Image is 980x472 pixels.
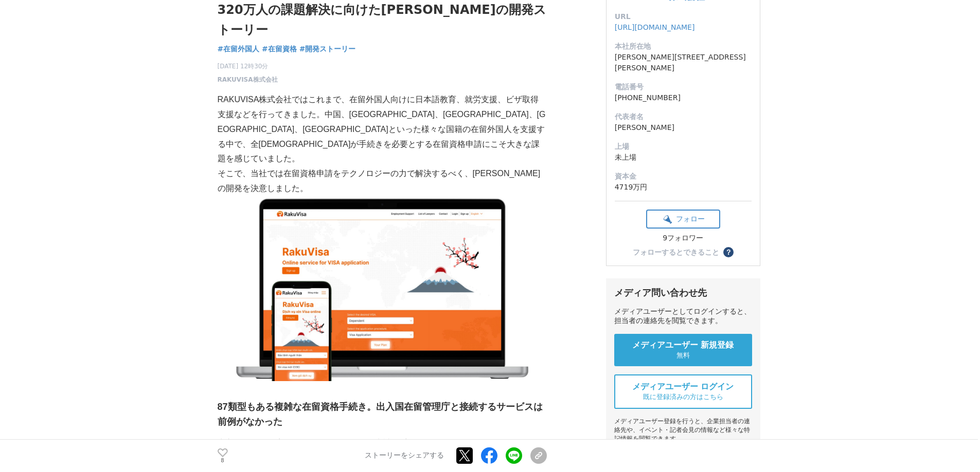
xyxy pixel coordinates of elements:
[615,92,752,103] dd: [PHONE_NUMBER]
[615,182,752,193] dd: 4719万円
[614,307,752,326] div: メディアユーザーとしてログインすると、担当者の連絡先を閲覧できます。
[725,249,732,256] span: ？
[615,11,752,22] dt: URL
[632,340,734,351] span: メディアユーザー 新規登録
[646,210,720,229] button: フォロー
[299,44,356,54] a: #開発ストーリー
[615,171,752,182] dt: 資本金
[218,400,547,429] h3: 87類型もある複雑な在留資格手続き。出入国在留管理庁と接続するサービスは前例がなかった
[218,166,547,196] p: そこで、当社では在留資格申請をテクノロジーの力で解決するべく、[PERSON_NAME]の開発を決意しました。
[218,44,260,54] a: #在留外国人
[218,92,547,166] p: RAKUVISA株式会社ではこれまで、在留外国人向けに日本語教育、就労支援、ビザ取得支援などを行ってきました。中国、[GEOGRAPHIC_DATA]、[GEOGRAPHIC_DATA]、[GE...
[614,334,752,366] a: メディアユーザー 新規登録 無料
[632,382,734,392] span: メディアユーザー ログイン
[262,44,297,53] span: #在留資格
[614,287,752,299] div: メディア問い合わせ先
[262,44,297,54] a: #在留資格
[218,44,260,53] span: #在留外国人
[615,52,752,73] dd: [PERSON_NAME][STREET_ADDRESS][PERSON_NAME]
[365,451,444,461] p: ストーリーをシェアする
[615,141,752,152] dt: 上場
[615,82,752,92] dt: 電話番号
[299,44,356,53] span: #開発ストーリー
[614,374,752,409] a: メディアユーザー ログイン 既に登録済みの方はこちら
[643,392,723,402] span: 既に登録済みの方はこちら
[218,458,228,463] p: 8
[615,41,752,52] dt: 本社所在地
[615,152,752,163] dd: 未上場
[614,417,752,461] div: メディアユーザー登録を行うと、企業担当者の連絡先や、イベント・記者会見の情報など様々な特記情報を閲覧できます。 ※内容はストーリー・プレスリリースにより異なります。
[218,75,278,84] a: RAKUVISA株式会社
[615,122,752,133] dd: [PERSON_NAME]
[218,196,547,381] img: thumbnail_b9dad950-babf-11ee-89d0-0b05ca179083.png
[723,247,734,257] button: ？
[615,111,752,122] dt: 代表者名
[218,62,278,71] span: [DATE] 12時30分
[646,234,720,243] div: 9フォロワー
[676,351,690,360] span: 無料
[633,249,719,256] div: フォローするとできること
[615,23,695,31] a: [URL][DOMAIN_NAME]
